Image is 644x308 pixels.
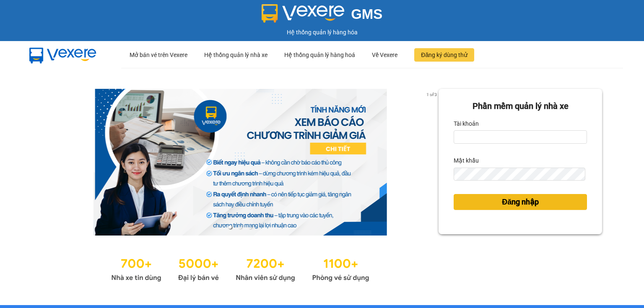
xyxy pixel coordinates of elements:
[204,41,267,68] div: Hệ thống quản lý nhà xe
[427,89,439,236] button: next slide / item
[454,168,585,181] input: Mật khẩu
[21,41,105,69] img: mbUUG5Q.png
[262,4,345,23] img: logo 2
[502,196,539,208] span: Đăng nhập
[262,13,383,19] a: GMS
[454,100,587,113] div: Phần mềm quản lý nhà xe
[130,41,187,68] div: Mở bán vé trên Vexere
[424,89,439,100] p: 1 of 3
[351,6,382,22] span: GMS
[249,225,252,229] li: slide item 3
[454,130,587,144] input: Tài khoản
[454,154,479,167] label: Mật khẩu
[239,225,242,229] li: slide item 2
[284,41,355,68] div: Hệ thống quản lý hàng hoá
[414,48,474,62] button: Đăng ký dùng thử
[454,117,479,130] label: Tài khoản
[372,41,397,68] div: Về Vexere
[421,50,467,60] span: Đăng ký dùng thử
[454,194,587,210] button: Đăng nhập
[229,225,232,229] li: slide item 1
[2,28,642,37] div: Hệ thống quản lý hàng hóa
[42,89,54,236] button: previous slide / item
[111,252,369,284] img: Statistics.png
